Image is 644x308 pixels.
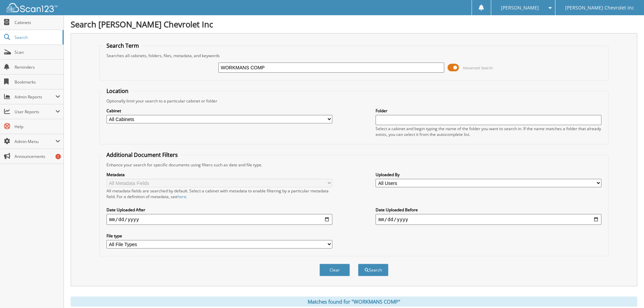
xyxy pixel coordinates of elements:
span: Advanced Search [463,65,493,70]
button: Search [358,264,388,276]
legend: Additional Document Filters [103,151,181,159]
span: Reminders [15,64,60,70]
div: Optionally limit your search to a particular cabinet or folder [103,98,605,104]
span: Help [15,124,60,129]
button: Clear [319,264,350,276]
span: Announcements [15,153,60,159]
span: [PERSON_NAME] [501,6,539,10]
div: Select a cabinet and begin typing the name of the folder you want to search in. If the name match... [376,126,601,137]
a: here [177,194,186,199]
label: Cabinet [106,108,332,114]
label: Folder [376,108,601,114]
div: All metadata fields are searched by default. Select a cabinet with metadata to enable filtering b... [106,188,332,199]
span: Admin Reports [15,94,55,100]
div: Enhance your search for specific documents using filters such as date and file type. [103,162,605,168]
h1: Search [PERSON_NAME] Chevrolet Inc [71,19,637,30]
span: [PERSON_NAME] Chevrolet Inc [565,6,634,10]
label: Date Uploaded Before [376,207,601,213]
span: User Reports [15,109,55,115]
input: end [376,214,601,225]
span: Bookmarks [15,79,60,85]
label: Metadata [106,172,332,177]
label: File type [106,233,332,239]
span: Admin Menu [15,139,55,144]
legend: Search Term [103,42,142,49]
input: start [106,214,332,225]
div: Matches found for "WORKMANS COMP" [71,297,637,307]
span: Cabinets [15,20,60,25]
label: Date Uploaded After [106,207,332,213]
label: Uploaded By [376,172,601,177]
legend: Location [103,87,132,95]
span: Search [15,34,59,40]
img: scan123-logo-white.svg [7,3,57,12]
div: Searches all cabinets, folders, files, metadata, and keywords [103,53,605,58]
div: 1 [55,154,61,159]
span: Scan [15,49,60,55]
